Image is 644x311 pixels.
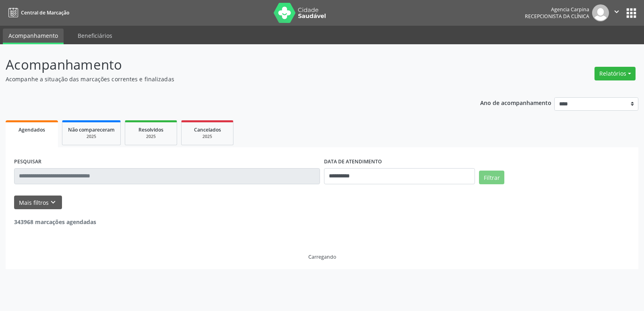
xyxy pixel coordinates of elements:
[594,67,636,80] button: Relatórios
[609,4,624,21] button: 
[525,6,589,13] div: Agencia Carpina
[49,198,58,207] i: keyboard_arrow_down
[6,75,448,83] p: Acompanhe a situação das marcações correntes e finalizadas
[194,126,221,133] span: Cancelados
[525,13,589,20] span: Recepcionista da clínica
[14,196,62,210] button: Mais filtroskeyboard_arrow_down
[324,156,382,168] label: DATA DE ATENDIMENTO
[6,6,69,19] a: Central de Marcação
[187,134,227,140] div: 2025
[72,29,118,43] a: Beneficiários
[3,29,64,44] a: Acompanhamento
[68,126,115,133] span: Não compareceram
[592,4,609,21] img: img
[308,253,336,260] div: Carregando
[14,156,41,168] label: PESQUISAR
[21,9,69,16] span: Central de Marcação
[19,126,45,133] span: Agendados
[138,126,163,133] span: Resolvidos
[131,134,171,140] div: 2025
[6,55,448,75] p: Acompanhamento
[68,134,115,140] div: 2025
[14,218,96,226] strong: 343968 marcações agendadas
[612,7,621,16] i: 
[624,6,638,20] button: apps
[480,97,551,107] p: Ano de acompanhamento
[479,171,504,184] button: Filtrar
